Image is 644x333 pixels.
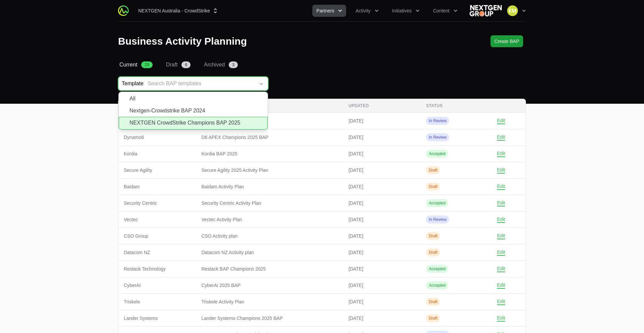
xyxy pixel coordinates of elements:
[124,249,191,256] span: Datacom NZ
[497,249,505,255] button: Edit
[343,99,421,113] th: Updated
[124,216,191,223] span: Vectec
[352,5,382,17] button: Activity
[124,183,191,190] span: Baidam
[134,5,223,17] div: Supplier switch menu
[181,61,191,68] span: 6
[348,266,415,272] span: [DATE]
[144,77,268,90] button: Search BAP templates
[348,134,415,141] span: [DATE]
[201,150,338,157] span: Kordia BAP 2025
[201,282,338,289] span: CyberAi 2025 BAP
[124,200,191,206] span: Security Centric
[201,233,338,239] span: CSO Activity plan
[141,61,152,68] span: 29
[348,216,415,223] span: [DATE]
[388,5,424,17] div: Initiatives menu
[470,4,502,17] img: NEXTGEN Australia
[118,35,247,47] h1: Business Activity Planning
[497,217,505,223] button: Edit
[204,61,225,69] span: Archived
[348,150,415,157] span: [DATE]
[201,298,338,305] span: Triskele Activity Plan
[497,200,505,206] button: Edit
[312,5,346,17] div: Partners menu
[148,80,255,88] div: Search BAP templates
[124,282,191,289] span: CyberAI
[490,35,523,47] button: Create BAP
[203,61,239,69] a: Archived3
[348,117,415,124] span: [DATE]
[118,5,129,16] img: ActivitySource
[118,61,154,69] a: Current29
[497,151,505,157] button: Edit
[124,315,191,322] span: Lander Systems
[129,5,462,17] div: Main navigation
[429,5,462,17] button: Content
[348,282,415,289] span: [DATE]
[201,216,338,223] span: Vectec Activity Plan
[124,167,191,174] span: Secure Agility
[348,249,415,256] span: [DATE]
[497,266,505,272] button: Edit
[119,61,137,69] span: Current
[134,5,223,17] button: NEXTGEN Australia - CrowdStrike
[494,37,519,45] span: Create BAP
[421,99,498,113] th: Status
[196,99,343,113] th: Name
[497,315,505,321] button: Edit
[118,80,144,88] span: Template
[124,298,191,305] span: Triskele
[124,233,191,239] span: CSO Group
[497,167,505,173] button: Edit
[124,134,191,141] span: Dynamo6
[201,200,338,206] span: Security Centric Activity Plan
[312,5,346,17] button: Partners
[348,298,415,305] span: [DATE]
[348,315,415,322] span: [DATE]
[201,266,338,272] span: Restack BAP Champions 2025
[124,266,191,272] span: Restack Technology
[490,35,523,47] div: Primary actions
[433,7,449,14] span: Content
[201,117,338,124] span: Prescient 2025 Activity Plan
[124,150,191,157] span: Kordia
[352,5,382,17] div: Activity menu
[497,184,505,190] button: Edit
[201,134,338,141] span: D6 APEX Champions 2025 BAP
[497,299,505,305] button: Edit
[497,134,505,140] button: Edit
[348,200,415,206] span: [DATE]
[201,183,338,190] span: Baidam Activity Plan
[507,5,518,16] img: Eric Mingus
[497,282,505,288] button: Edit
[201,249,338,256] span: Datacom NZ Activity plan
[229,61,238,68] span: 3
[316,7,334,14] span: Partners
[392,7,412,14] span: Initiatives
[118,77,526,91] section: Business Activity Plan Filters
[348,167,415,174] span: [DATE]
[118,61,526,69] nav: Business Activity Plan Navigation navigation
[348,183,415,190] span: [DATE]
[201,167,338,174] span: Secure Agility 2025 Activity Plan
[497,118,505,124] button: Edit
[166,61,178,69] span: Draft
[356,7,370,14] span: Activity
[429,5,462,17] div: Content menu
[201,315,338,322] span: Lander Systems Champions 2025 BAP
[165,61,192,69] a: Draft6
[388,5,424,17] button: Initiatives
[497,233,505,239] button: Edit
[348,233,415,239] span: [DATE]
